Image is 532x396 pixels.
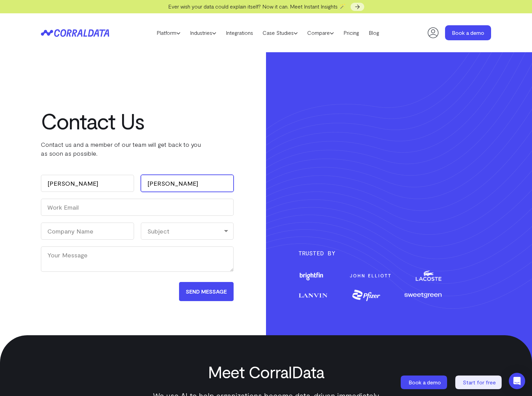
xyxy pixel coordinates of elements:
a: Platform [152,28,185,38]
a: Case Studies [258,28,302,38]
input: Company Name [41,223,134,240]
a: Book a demo [445,25,491,40]
a: Industries [185,28,221,38]
div: Open Intercom Messenger [509,373,525,389]
a: Start for free [455,376,503,389]
a: Compare [302,28,339,38]
p: Contact us and a member of our team will get back to you as soon as possible. [41,140,218,158]
input: Work Email [41,199,234,216]
h3: Trusted By [298,248,491,258]
h2: Meet CorralData [126,363,406,381]
span: Book a demo [409,379,441,385]
a: Integrations [221,28,258,38]
input: Last Name [141,175,234,192]
input: First name [41,175,134,192]
a: Pricing [339,28,364,38]
span: Start for free [463,379,496,385]
h1: Contact Us [41,109,218,133]
a: Blog [364,28,384,38]
a: Book a demo [401,376,448,389]
div: Subject [141,223,234,240]
input: Send Message [179,282,234,301]
span: Ever wish your data could explain itself? Now it can. Meet Instant Insights 🪄 [168,3,346,10]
